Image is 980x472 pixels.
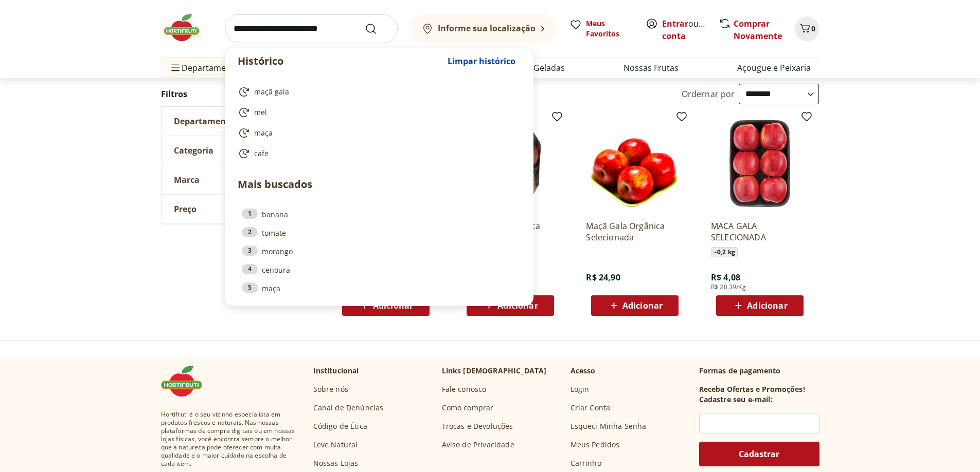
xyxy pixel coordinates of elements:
input: search [225,14,398,43]
a: 3morango [242,246,516,257]
a: Comprar Novamente [734,18,782,42]
span: Preço [174,204,197,214]
a: Maçã Gala Orgânica Selecionada [586,220,684,243]
a: maçã gala [238,86,516,98]
button: Preço [162,195,316,223]
p: Institucional [313,366,359,376]
a: maça [238,127,516,139]
a: Sobre nós [313,384,348,394]
button: Menu [169,55,182,80]
img: MACA GALA SELECIONADA [711,115,809,212]
span: Adicionar [747,301,787,310]
span: Adicionar [373,301,413,310]
span: Adicionar [497,301,538,310]
a: Fale conosco [442,384,487,394]
p: Histórico [238,54,442,68]
span: cafe [254,148,269,159]
button: Marca [162,165,316,194]
span: maça [254,128,273,138]
span: Departamentos [169,55,243,80]
a: Leve Natural [313,440,358,450]
span: Marca [174,175,200,185]
h3: Receba Ofertas e Promoções! [699,384,805,394]
a: Criar Conta [571,403,611,413]
div: 3 [242,246,258,256]
img: Hortifruti [161,12,212,43]
span: Meus Favoritos [586,18,633,39]
h2: Filtros [161,84,316,104]
button: Limpar histórico [442,49,521,73]
a: Meus Favoritos [569,18,633,39]
span: ~ 0,2 kg [711,247,738,257]
span: Categoria [174,145,213,156]
a: Canal de Denúncias [313,403,384,413]
label: Ordernar por [682,88,735,100]
a: Trocas e Devoluções [442,421,513,431]
p: Acesso [571,366,596,376]
button: Submit Search [365,23,389,35]
a: mel [238,106,516,119]
button: Departamento [162,107,316,136]
a: Criar conta [662,18,719,42]
a: 4cenoura [242,264,516,275]
button: Categoria [162,136,316,165]
div: 2 [242,227,258,237]
span: Adicionar [622,301,663,310]
span: mel [254,107,267,118]
a: 5maça [242,282,516,294]
span: R$ 20,39/Kg [711,283,746,291]
a: Entrar [662,18,688,29]
span: 0 [811,24,815,33]
span: Departamento [174,116,235,126]
img: Maçã Gala Orgânica Selecionada [586,115,684,212]
button: Adicionar [716,295,804,316]
span: ou [662,17,708,42]
a: Açougue e Peixaria [737,62,811,74]
img: Hortifruti [161,366,212,397]
div: 5 [242,282,258,293]
a: Meus Pedidos [571,440,620,450]
span: maçã gala [254,87,289,97]
a: MACA GALA SELECIONADA [711,220,809,243]
a: Carrinho [571,458,601,468]
a: Como comprar [442,403,494,413]
span: R$ 24,90 [586,272,620,283]
p: Mais buscados [238,177,521,192]
h3: Cadastre seu e-mail: [699,394,773,405]
b: Informe sua localização [438,23,536,34]
a: Esqueci Minha Senha [571,421,647,431]
a: Nossas Lojas [313,458,359,468]
a: Código de Ética [313,421,367,431]
span: R$ 4,08 [711,272,740,283]
span: Cadastrar [739,450,779,458]
a: 2tomate [242,227,516,238]
p: Formas de pagamento [699,366,819,376]
p: Links [DEMOGRAPHIC_DATA] [442,366,547,376]
div: 1 [242,209,258,219]
div: 4 [242,264,258,274]
button: Cadastrar [699,442,819,466]
span: Limpar histórico [448,57,515,65]
a: Aviso de Privacidade [442,440,514,450]
a: cafe [238,147,516,160]
button: Carrinho [795,16,819,41]
button: Adicionar [591,295,679,316]
a: 1banana [242,209,516,220]
span: Hortifruti é o seu vizinho especialista em produtos frescos e naturais. Nas nossas plataformas de... [161,410,297,468]
a: Login [571,384,590,394]
a: Nossas Frutas [623,62,679,74]
button: Informe sua localização [410,14,557,43]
